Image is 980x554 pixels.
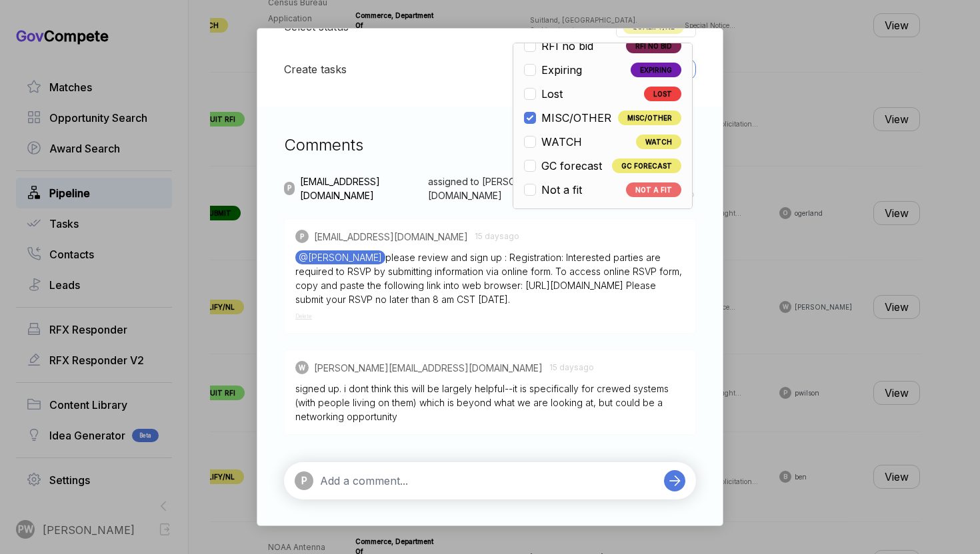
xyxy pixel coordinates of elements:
span: Not a fit [541,182,582,198]
span: W [299,363,305,373]
span: Expiring [541,62,582,78]
span: P [287,183,291,193]
span: MISC/OTHER [618,111,681,125]
span: assigned to [PERSON_NAME][EMAIL_ADDRESS][DOMAIN_NAME] [428,174,653,202]
span: WATCH [541,134,582,150]
span: 15 days ago [475,230,519,242]
span: [PERSON_NAME][EMAIL_ADDRESS][DOMAIN_NAME] [314,361,543,375]
span: RFI NO BID [626,39,681,53]
span: GC FORECAST [612,158,681,173]
span: RFI no bid [541,38,593,54]
span: [EMAIL_ADDRESS][DOMAIN_NAME] [300,174,423,202]
span: EXPIRING [631,63,681,77]
h5: Create tasks [284,61,347,77]
span: 15 days ago [549,362,594,374]
span: LOST [644,87,681,101]
span: P [301,473,307,487]
span: Lost [541,86,563,102]
span: MISC/OTHER [541,110,611,126]
div: signed up. i dont think this will be largely helpful--it is specifically for crewed systems (with... [295,382,685,423]
span: NOT A FIT [626,182,681,197]
span: WATCH [636,135,681,149]
span: Delete [295,313,312,320]
h3: Comments [284,133,696,157]
mark: @[PERSON_NAME] [295,250,385,264]
span: P [300,232,304,242]
span: [EMAIL_ADDRESS][DOMAIN_NAME] [314,230,468,244]
div: please review and sign up : Registration: Interested parties are required to RSVP by submitting i... [295,250,685,306]
span: GC forecast [541,158,602,174]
